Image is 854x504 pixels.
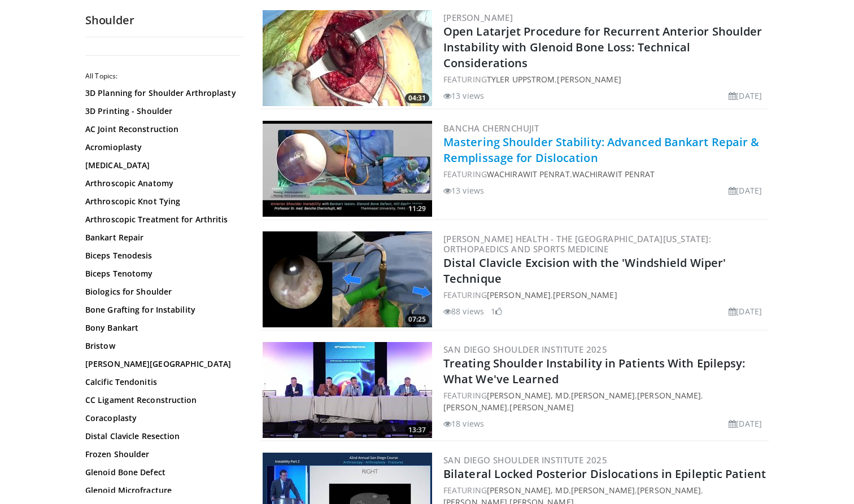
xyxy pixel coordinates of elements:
li: [DATE] [729,90,762,102]
a: Bilateral Locked Posterior Dislocations in Epileptic Patient [443,466,766,481]
a: Glenoid Bone Defect [85,467,238,478]
img: a7b75fd4-cde6-4697-a64c-761743312e1d.jpeg.300x170_q85_crop-smart_upscale.jpg [263,231,432,327]
img: c94281fe-92dc-4757-a228-7e308c7dd9b7.300x170_q85_crop-smart_upscale.jpg [263,342,432,438]
li: 13 views [443,185,484,196]
a: [PERSON_NAME] Health - The [GEOGRAPHIC_DATA][US_STATE]: Orthopaedics and Sports Medicine [443,233,711,255]
div: FEATURING , , , , [443,389,766,413]
a: [PERSON_NAME] [557,74,621,85]
a: [PERSON_NAME], MD [487,390,569,401]
a: Arthroscopic Anatomy [85,178,238,189]
a: Wachirawit Penrat [572,169,655,179]
a: [PERSON_NAME] [487,290,551,300]
li: 18 views [443,418,484,430]
a: Open Latarjet Procedure for Recurrent Anterior Shoulder Instability with Glenoid Bone Loss: Techn... [443,24,762,71]
a: [PERSON_NAME][GEOGRAPHIC_DATA] [85,358,238,370]
h2: Shoulder [85,13,243,28]
a: Distal Clavicle Excision with the 'Windshield Wiper' Technique [443,255,726,286]
span: 07:25 [405,314,429,325]
a: [PERSON_NAME] [637,390,701,401]
div: FEATURING , [443,73,766,85]
a: Biologics for Shoulder [85,286,238,297]
li: 1 [491,305,502,317]
a: Bony Bankart [85,322,238,334]
a: Bristow [85,340,238,352]
a: San Diego Shoulder Institute 2025 [443,344,607,355]
a: Calcific Tendonitis [85,376,238,388]
a: [PERSON_NAME] [571,390,635,401]
div: FEATURING , [443,168,766,180]
h2: All Topics: [85,72,241,81]
a: Bankart Repair [85,232,238,243]
a: [PERSON_NAME] [443,12,513,23]
span: 13:37 [405,425,429,435]
a: [PERSON_NAME] [443,402,507,413]
a: Tyler Uppstrom [487,74,555,85]
a: Distal Clavicle Resection [85,431,238,442]
div: FEATURING , [443,289,766,301]
a: 11:29 [263,121,432,217]
span: 04:31 [405,93,429,103]
a: Acromioplasty [85,142,238,153]
a: Biceps Tenotomy [85,268,238,279]
a: CC Ligament Reconstruction [85,395,238,406]
li: 13 views [443,90,484,102]
a: [PERSON_NAME] [637,485,701,496]
a: [PERSON_NAME] [571,485,635,496]
a: San Diego Shoulder Institute 2025 [443,454,607,466]
a: Bancha Chernchujit [443,122,539,134]
li: [DATE] [729,418,762,430]
li: [DATE] [729,185,762,196]
a: [PERSON_NAME] [509,402,573,413]
a: Treating Shoulder Instability in Patients With Epilepsy: What We've Learned [443,356,746,387]
a: Arthroscopic Treatment for Arthritis [85,214,238,225]
a: AC Joint Reconstruction [85,124,238,135]
a: 3D Planning for Shoulder Arthroplasty [85,87,238,99]
a: Mastering Shoulder Stability: Advanced Bankart Repair & Remplissage for Dislocation [443,134,760,165]
a: [PERSON_NAME] [553,290,617,300]
span: 11:29 [405,204,429,214]
li: [DATE] [729,305,762,317]
a: Frozen Shoulder [85,449,238,460]
a: 07:25 [263,231,432,327]
li: 88 views [443,305,484,317]
a: 3D Printing - Shoulder [85,106,238,117]
a: Glenoid Microfracture [85,485,238,496]
a: [PERSON_NAME], MD [487,485,569,496]
a: 04:31 [263,10,432,106]
a: Wachirawit Penrat [487,169,570,179]
img: 12bfd8a1-61c9-4857-9f26-c8a25e8997c8.300x170_q85_crop-smart_upscale.jpg [263,121,432,217]
a: 13:37 [263,342,432,438]
a: Biceps Tenodesis [85,250,238,261]
img: 2b2da37e-a9b6-423e-b87e-b89ec568d167.300x170_q85_crop-smart_upscale.jpg [263,10,432,106]
a: Bone Grafting for Instability [85,304,238,315]
a: Coracoplasty [85,413,238,424]
a: Arthroscopic Knot Tying [85,196,238,207]
a: [MEDICAL_DATA] [85,160,238,171]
